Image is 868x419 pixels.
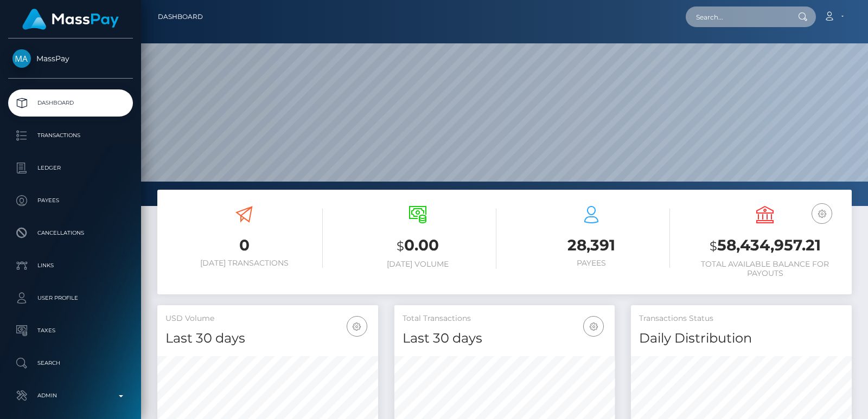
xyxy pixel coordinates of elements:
p: Admin [12,388,129,404]
p: Transactions [12,127,129,144]
h6: [DATE] Transactions [165,259,323,268]
h4: Last 30 days [165,329,370,348]
h3: 58,434,957.21 [686,235,844,257]
a: Admin [8,382,133,409]
h5: Total Transactions [403,313,607,324]
h5: USD Volume [165,313,370,324]
a: User Profile [8,285,133,312]
a: Taxes [8,317,133,344]
p: Ledger [12,160,129,176]
a: Cancellations [8,220,133,247]
h6: Payees [513,259,670,268]
h6: [DATE] Volume [339,260,496,269]
p: Payees [12,192,129,209]
a: Search [8,350,133,377]
small: $ [710,238,717,254]
h4: Daily Distribution [639,329,844,348]
p: Links [12,257,129,274]
h6: Total Available Balance for Payouts [686,260,844,278]
h4: Last 30 days [403,329,607,348]
a: Dashboard [158,5,203,28]
a: Ledger [8,154,133,182]
h3: 0.00 [339,235,496,257]
img: MassPay [12,49,31,68]
p: Cancellations [12,225,129,241]
a: Payees [8,187,133,214]
p: Dashboard [12,95,129,111]
h5: Transactions Status [639,313,844,324]
p: Taxes [12,323,129,339]
p: User Profile [12,290,129,306]
a: Transactions [8,122,133,149]
span: MassPay [8,54,133,63]
a: Links [8,252,133,279]
h3: 0 [165,235,323,256]
input: Search... [686,7,788,27]
img: MassPay Logo [22,9,119,30]
a: Dashboard [8,89,133,117]
h3: 28,391 [513,235,670,256]
small: $ [397,238,404,254]
p: Search [12,355,129,371]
